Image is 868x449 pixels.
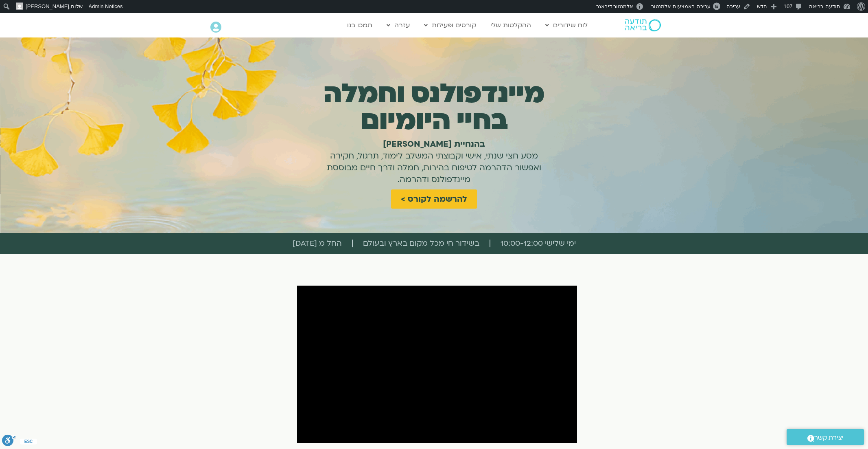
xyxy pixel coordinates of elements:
span: החל מ [DATE]​ [293,237,342,250]
a: עזרה [383,18,414,33]
span: [PERSON_NAME] [26,3,69,9]
a: קורסים ופעילות [420,18,480,33]
h1: מיינדפולנס וחמלה בחיי היומיום [312,80,556,134]
span: עריכה באמצעות אלמנטור [651,3,710,9]
img: תודעה בריאה [625,19,661,31]
a: להרשמה לקורס > [391,189,477,209]
span: יצירת קשר [814,432,844,443]
span: להרשמה לקורס > [401,194,467,204]
b: בהנחיית [PERSON_NAME] [383,139,485,150]
a: יצירת קשר [787,429,864,445]
span: בשידור חי מכל מקום בארץ ובעולם [363,237,479,250]
a: לוח שידורים [541,18,592,33]
span: ימי שלישי 10:00-12:00 [501,237,576,250]
h1: מסע חצי שנתי, אישי וקבוצתי המשלב לימוד, תרגול, חקירה ואפשור הדהרמה לטיפוח בהירות, חמלה ודרך חיים ... [320,138,548,185]
iframe: YouTube video player [297,286,577,443]
a: תמכו בנו [343,18,376,33]
a: ההקלטות שלי [486,18,535,33]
